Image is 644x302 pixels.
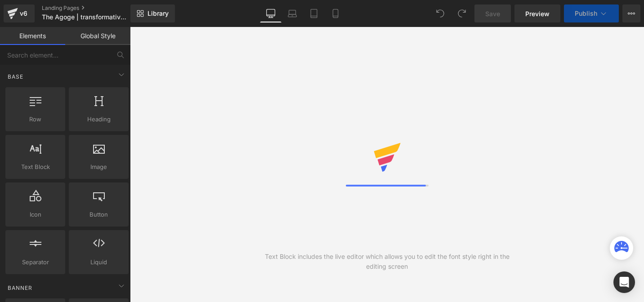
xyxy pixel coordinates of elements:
[575,10,597,17] span: Publish
[148,9,169,18] span: Library
[564,4,619,22] button: Publish
[282,4,303,22] a: Laptop
[485,9,500,18] span: Save
[325,4,346,22] a: Mobile
[65,27,130,45] a: Global Style
[8,210,63,219] span: Icon
[525,9,550,18] span: Preview
[453,4,471,22] button: Redo
[4,4,35,22] a: v6
[18,8,29,19] div: v6
[514,4,560,22] a: Preview
[72,162,126,172] span: Image
[42,13,128,21] span: The Agoge | transformative fitness, finance, and lifestyle coaching for men who want to thrive
[130,4,175,22] a: New Library
[8,258,63,267] span: Separator
[72,210,126,219] span: Button
[259,252,516,271] div: Text Block includes the live editor which allows you to edit the font style right in the editing ...
[72,115,126,124] span: Heading
[8,115,63,124] span: Row
[72,258,126,267] span: Liquid
[42,4,145,12] a: Landing Pages
[8,162,63,172] span: Text Block
[613,271,635,293] div: Open Intercom Messenger
[303,4,325,22] a: Tablet
[431,4,449,22] button: Undo
[622,4,640,22] button: More
[7,284,33,292] span: Banner
[7,72,24,81] span: Base
[260,4,282,22] a: Desktop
